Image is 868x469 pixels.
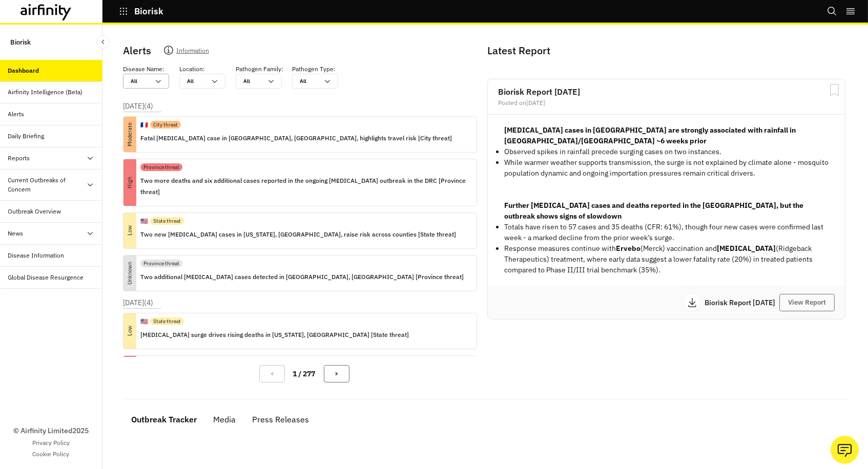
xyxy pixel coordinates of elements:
p: Province threat [143,163,179,171]
button: Previous Page [259,365,285,382]
p: Low [112,224,148,237]
svg: Bookmark Report [828,83,841,96]
p: [DATE] ( 4 ) [123,297,153,308]
p: Disease Name : [123,65,164,74]
div: Press Releases [252,412,309,427]
p: State threat [153,217,181,225]
div: News [8,229,24,238]
p: Latest Report [487,43,843,58]
p: 1 / 277 [293,369,316,379]
div: Media [213,412,236,427]
div: Current Outbreaks of Concern [8,176,86,194]
p: Unknown [112,267,148,280]
a: Cookie Policy [33,450,70,459]
div: Outbreak Tracker [131,412,197,427]
p: Two more deaths and six additional cases reported in the ongoing [MEDICAL_DATA] outbreak in the D... [140,175,468,198]
button: Next Page [324,365,349,382]
p: 🇺🇸 [140,317,148,326]
p: Response measures continue with (Merck) vaccination and (Ridgeback Therapeutics) treatment, where... [504,243,829,275]
h2: Biorisk Report [DATE] [498,88,835,96]
p: Biorisk [134,7,163,16]
strong: [MEDICAL_DATA] cases in [GEOGRAPHIC_DATA] are strongly associated with rainfall in [GEOGRAPHIC_DA... [504,125,796,145]
strong: Further [MEDICAL_DATA] cases and deaths reported in the [GEOGRAPHIC_DATA], but the outbreak shows... [504,201,803,221]
button: View Report [779,294,835,311]
div: Disease Information [8,251,65,260]
p: Alerts [123,43,151,58]
strong: Ervebo [616,244,640,253]
strong: [MEDICAL_DATA] [717,244,776,253]
p: Totals have risen to 57 cases and 35 deaths (CFR: 61%), though four new cases were confirmed last... [504,222,829,243]
button: Biorisk [119,3,163,20]
p: 🇺🇸 [140,217,148,226]
p: Location : [179,65,205,74]
a: Privacy Policy [32,438,70,447]
div: Posted on [DATE] [498,100,835,106]
p: © Airfinity Limited 2025 [13,425,89,436]
p: Moderate [112,128,148,141]
p: 🇫🇷 [140,120,148,130]
p: Observed spikes in rainfall precede surging cases on two instances. [504,146,829,157]
div: Dashboard [8,66,39,75]
p: Biorisk [10,33,31,52]
p: Fatal [MEDICAL_DATA] case in [GEOGRAPHIC_DATA], [GEOGRAPHIC_DATA], highlights travel risk [City t... [140,133,452,144]
p: Pathogen Type : [292,65,336,74]
div: Airfinity Intelligence (Beta) [8,88,83,97]
button: Ask our analysts [831,436,859,464]
button: Search [827,3,837,20]
div: Global Disease Resurgence [8,273,84,282]
p: Low [112,325,148,337]
p: State threat [153,317,181,325]
p: Information [176,45,209,59]
p: City threat [153,121,178,129]
button: Close Sidebar [96,35,110,49]
p: [DATE] ( 4 ) [123,101,153,112]
p: [MEDICAL_DATA] surge drives rising deaths in [US_STATE], [GEOGRAPHIC_DATA] [State threat] [140,329,409,340]
p: Two additional [MEDICAL_DATA] cases detected in [GEOGRAPHIC_DATA], [GEOGRAPHIC_DATA] [Province th... [140,271,464,283]
p: While warmer weather supports transmission, the surge is not explained by climate alone - mosquit... [504,157,829,179]
div: Alerts [8,110,25,119]
div: Daily Briefing [8,132,45,141]
div: Outbreak Overview [8,207,61,216]
p: Pathogen Family : [236,65,283,74]
p: High [107,176,153,189]
p: Biorisk Report [DATE] [705,299,779,306]
div: Reports [8,154,30,163]
p: Two new [MEDICAL_DATA] cases in [US_STATE], [GEOGRAPHIC_DATA], raise risk across counties [State ... [140,229,456,240]
p: Province threat [143,260,179,267]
